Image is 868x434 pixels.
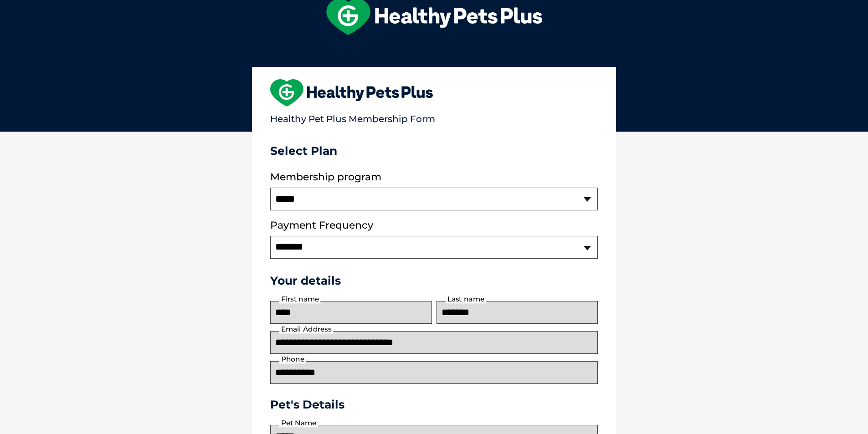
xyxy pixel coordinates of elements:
label: Payment Frequency [270,220,373,231]
label: Phone [279,355,306,363]
p: Healthy Pet Plus Membership Form [270,109,598,124]
label: First name [279,295,320,303]
label: Email Address [279,325,333,333]
img: heart-shape-hpp-logo-large.png [270,79,433,107]
h3: Your details [270,274,598,287]
label: Membership program [270,171,598,183]
label: Last name [446,295,486,303]
h3: Select Plan [270,144,598,158]
h3: Pet's Details [267,398,601,411]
